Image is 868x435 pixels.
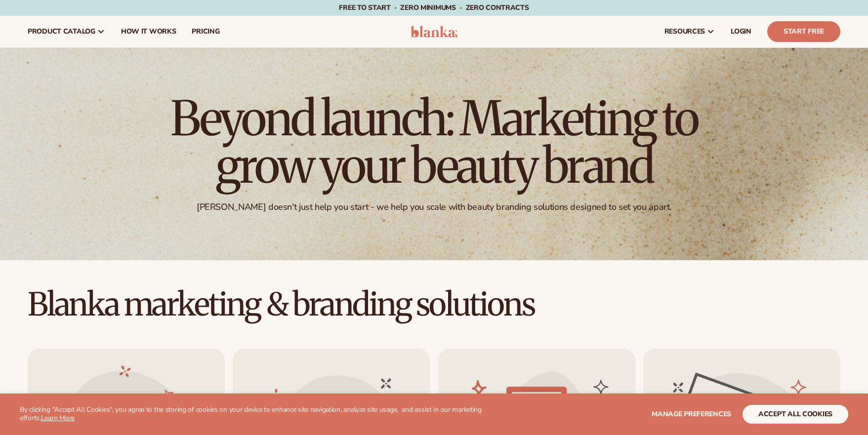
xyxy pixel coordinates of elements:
[163,95,706,190] h1: Beyond launch: Marketing to grow your beauty brand
[28,28,95,36] span: product catalog
[652,409,731,419] span: Manage preferences
[652,405,731,424] button: Manage preferences
[731,28,751,36] span: LOGIN
[339,3,529,12] span: Free to start · ZERO minimums · ZERO contracts
[121,28,176,36] span: How It Works
[20,406,520,423] p: By clicking "Accept All Cookies", you agree to the storing of cookies on your device to enhance s...
[767,21,840,42] a: Start Free
[743,405,848,424] button: accept all cookies
[723,16,759,47] a: LOGIN
[192,28,219,36] span: pricing
[20,16,113,47] a: product catalog
[411,26,457,38] img: logo
[197,201,671,213] div: [PERSON_NAME] doesn't just help you start - we help you scale with beauty branding solutions desi...
[113,16,184,47] a: How It Works
[664,28,705,36] span: resources
[41,413,75,423] a: Learn More
[657,16,723,47] a: resources
[184,16,227,47] a: pricing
